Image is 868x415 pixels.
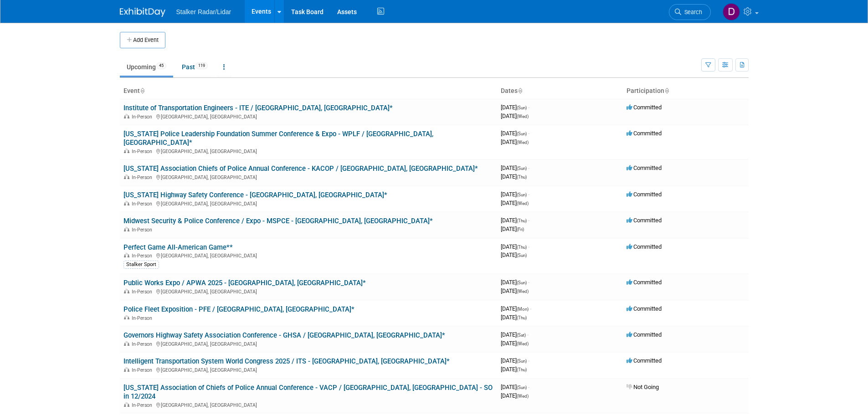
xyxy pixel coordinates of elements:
[627,164,662,171] span: Committed
[195,62,208,69] span: 119
[528,191,529,198] span: -
[517,114,529,119] span: (Wed)
[627,217,662,224] span: Committed
[132,253,155,259] span: In-Person
[124,114,129,118] img: In-Person Event
[501,287,529,294] span: [DATE]
[501,384,529,390] span: [DATE]
[517,385,527,390] span: (Sun)
[123,366,493,373] div: [GEOGRAPHIC_DATA], [GEOGRAPHIC_DATA]
[517,341,529,346] span: (Wed)
[124,174,129,179] img: In-Person Event
[123,357,450,365] a: Intelligent Transportation System World Congress 2025 / ITS - [GEOGRAPHIC_DATA], [GEOGRAPHIC_DATA]*
[124,149,129,153] img: In-Person Event
[530,305,531,312] span: -
[132,174,155,180] span: In-Person
[517,174,527,179] span: (Thu)
[517,289,529,294] span: (Wed)
[156,62,166,69] span: 45
[528,130,529,137] span: -
[123,401,493,408] div: [GEOGRAPHIC_DATA], [GEOGRAPHIC_DATA]
[517,227,524,232] span: (Fri)
[527,331,529,338] span: -
[518,87,522,94] a: Sort by Start Date
[120,8,165,17] img: ExhibitDay
[517,280,527,285] span: (Sun)
[123,104,393,112] a: Institute of Transportation Engineers - ITE / [GEOGRAPHIC_DATA], [GEOGRAPHIC_DATA]*
[528,217,529,224] span: -
[123,147,493,154] div: [GEOGRAPHIC_DATA], [GEOGRAPHIC_DATA]
[123,217,433,225] a: Midwest Security & Police Conference / Expo - MSPCE - [GEOGRAPHIC_DATA], [GEOGRAPHIC_DATA]*
[528,164,529,171] span: -
[124,201,129,205] img: In-Person Event
[517,307,529,312] span: (Mon)
[681,9,702,15] span: Search
[528,243,529,250] span: -
[501,340,529,347] span: [DATE]
[517,192,527,197] span: (Sun)
[723,3,740,20] img: Don Horen
[124,315,129,320] img: In-Person Event
[517,140,529,145] span: (Wed)
[501,138,529,145] span: [DATE]
[501,331,529,338] span: [DATE]
[123,251,493,259] div: [GEOGRAPHIC_DATA], [GEOGRAPHIC_DATA]
[123,191,387,199] a: [US_STATE] Highway Safety Conference - [GEOGRAPHIC_DATA], [GEOGRAPHIC_DATA]*
[501,104,529,111] span: [DATE]
[120,58,173,76] a: Upcoming45
[123,173,493,180] div: [GEOGRAPHIC_DATA], [GEOGRAPHIC_DATA]
[501,164,529,171] span: [DATE]
[501,357,529,364] span: [DATE]
[132,341,155,347] span: In-Person
[132,227,155,233] span: In-Person
[501,217,529,224] span: [DATE]
[627,384,659,390] span: Not Going
[623,83,749,99] th: Participation
[120,32,165,48] button: Add Event
[501,366,527,373] span: [DATE]
[517,315,527,320] span: (Thu)
[627,331,662,338] span: Committed
[140,87,144,94] a: Sort by Event Name
[123,113,493,120] div: [GEOGRAPHIC_DATA], [GEOGRAPHIC_DATA]
[627,357,662,364] span: Committed
[124,227,129,231] img: In-Person Event
[517,253,527,258] span: (Sun)
[517,105,527,110] span: (Sun)
[497,83,623,99] th: Dates
[132,367,155,373] span: In-Person
[501,113,529,119] span: [DATE]
[517,359,527,364] span: (Sun)
[123,130,433,147] a: [US_STATE] Police Leadership Foundation Summer Conference & Expo - WPLF / [GEOGRAPHIC_DATA], [GEO...
[132,114,155,120] span: In-Person
[627,104,662,111] span: Committed
[517,367,527,372] span: (Thu)
[124,402,129,407] img: In-Person Event
[132,201,155,207] span: In-Person
[501,243,529,250] span: [DATE]
[501,191,529,198] span: [DATE]
[176,8,231,15] span: Stalker Radar/Lidar
[517,201,529,206] span: (Wed)
[517,131,527,136] span: (Sun)
[123,261,159,269] div: Stalker Sport
[517,245,527,250] span: (Thu)
[132,289,155,295] span: In-Person
[123,340,493,347] div: [GEOGRAPHIC_DATA], [GEOGRAPHIC_DATA]
[627,279,662,286] span: Committed
[528,104,529,111] span: -
[517,394,529,399] span: (Wed)
[120,83,497,99] th: Event
[528,384,529,390] span: -
[501,314,527,321] span: [DATE]
[501,173,527,180] span: [DATE]
[123,287,493,295] div: [GEOGRAPHIC_DATA], [GEOGRAPHIC_DATA]
[132,315,155,321] span: In-Person
[123,200,493,207] div: [GEOGRAPHIC_DATA], [GEOGRAPHIC_DATA]
[132,402,155,408] span: In-Person
[501,305,531,312] span: [DATE]
[627,243,662,250] span: Committed
[124,253,129,257] img: In-Person Event
[501,225,524,232] span: [DATE]
[123,243,233,251] a: Perfect Game All-American Game**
